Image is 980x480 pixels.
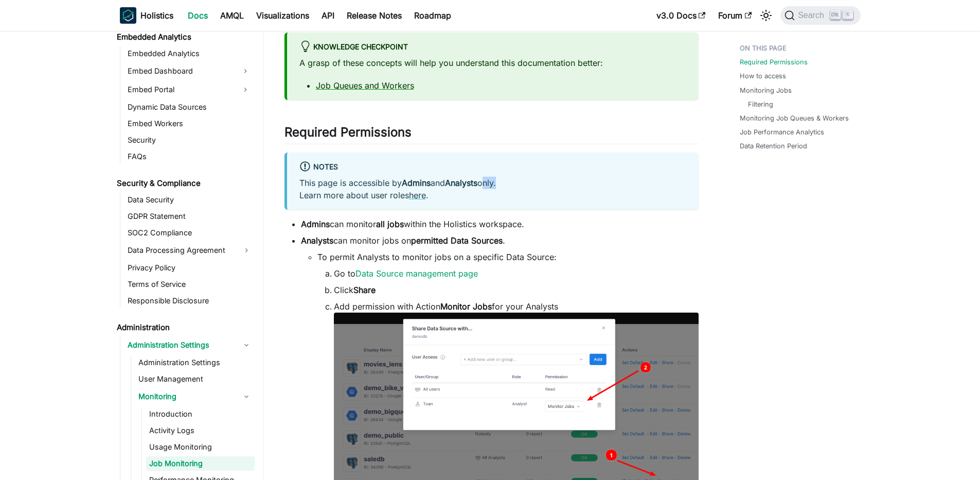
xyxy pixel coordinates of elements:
[445,178,477,188] strong: Analysts
[316,80,414,91] a: Job Queues and Workers
[740,113,849,123] a: Monitoring Job Queues & Workers
[440,301,492,312] strong: Monitor Jobs
[748,99,773,109] a: Filtering
[146,423,255,438] a: Activity Logs
[124,226,255,240] a: SOC2 Compliance
[355,268,478,279] a: Data Source management page
[114,320,255,335] a: Administration
[353,285,376,295] strong: Share
[299,161,686,174] div: Notes
[124,337,255,353] a: Administration Settings
[124,63,236,79] a: Embed Dashboard
[114,176,255,191] a: Security & Compliance
[740,85,792,95] a: Monitoring Jobs
[146,440,255,454] a: Usage Monitoring
[236,81,255,98] button: Expand sidebar category 'Embed Portal'
[120,7,173,24] a: HolisticsHolistics
[650,7,712,24] a: v3.0 Docs
[124,193,255,207] a: Data Security
[124,46,255,61] a: Embedded Analytics
[124,133,255,147] a: Security
[795,11,830,20] span: Search
[124,116,255,131] a: Embed Workers
[301,235,333,246] strong: Analysts
[740,127,824,137] a: Job Performance Analytics
[250,7,315,24] a: Visualizations
[182,7,214,24] a: Docs
[712,7,758,24] a: Forum
[780,6,860,25] button: Search (Ctrl+K)
[114,30,255,44] a: Embedded Analytics
[299,57,686,69] p: A grasp of these concepts will help you understand this documentation better:
[411,235,503,246] strong: permitted Data Sources
[341,7,408,24] a: Release Notes
[214,7,250,24] a: AMQL
[124,100,255,114] a: Dynamic Data Sources
[376,219,404,229] strong: all jobs
[146,407,255,421] a: Introduction
[299,41,686,54] div: Knowledge Checkpoint
[758,7,774,24] button: Switch between dark and light mode (currently light mode)
[284,125,699,144] h2: Required Permissions
[236,63,255,79] button: Expand sidebar category 'Embed Dashboard'
[740,141,807,151] a: Data Retention Period
[124,294,255,308] a: Responsible Disclosure
[120,7,136,24] img: Holistics
[740,71,786,81] a: How to access
[334,267,699,280] li: Go to
[110,31,264,480] nav: Docs sidebar
[315,7,341,24] a: API
[124,242,255,259] a: Data Processing Agreement
[301,219,330,229] strong: Admins
[409,190,426,200] a: here
[299,177,686,201] p: This page is accessible by and only. Learn more about user roles .
[140,9,173,22] b: Holistics
[135,355,255,370] a: Administration Settings
[124,261,255,275] a: Privacy Policy
[124,149,255,164] a: FAQs
[135,372,255,386] a: User Management
[402,178,431,188] strong: Admins
[135,388,255,405] a: Monitoring
[740,57,808,67] a: Required Permissions
[334,284,699,296] li: Click
[301,218,699,230] li: can monitor within the Holistics workspace.
[408,7,457,24] a: Roadmap
[124,81,236,98] a: Embed Portal
[124,277,255,292] a: Terms of Service
[124,209,255,224] a: GDPR Statement
[843,10,853,20] kbd: K
[146,456,255,471] a: Job Monitoring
